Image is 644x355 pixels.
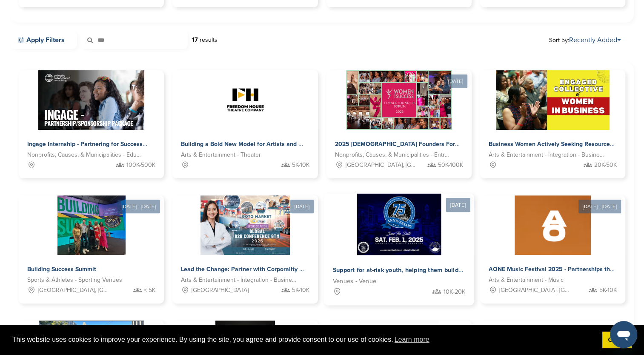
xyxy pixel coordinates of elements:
span: [GEOGRAPHIC_DATA] [192,286,249,295]
div: [DATE] [446,198,470,212]
a: Recently Added [569,36,621,44]
a: [DATE] - [DATE] Sponsorpitch & AONE Music Festival 2025 - Partnerships that create job opportunit... [480,182,625,303]
span: Arts & Entertainment - Theater [181,150,261,160]
a: Sponsorpitch & Building a Bold New Model for Artists and Audiences Arts & Entertainment - Theater... [172,70,318,178]
span: Arts & Entertainment - Music [489,275,564,285]
span: Lead the Change: Partner with Corporality Event for Executive Success [181,266,376,273]
iframe: Button to launch messaging window [610,321,637,348]
a: Sponsorpitch & Business Women Actively Seeking Resources Arts & Entertainment - Integration - Bus... [480,70,625,178]
span: Support for at-risk youth, helping them build a path to success. [332,266,511,274]
img: Sponsorpitch & [200,70,290,130]
img: Sponsorpitch & [515,195,591,255]
span: < 5K [144,286,155,295]
div: [DATE] [444,74,467,88]
span: 2025 [DEMOGRAPHIC_DATA] Founders Forum [335,140,464,148]
img: Sponsorpitch & [357,194,441,255]
span: 5K-10K [599,286,617,295]
span: Nonprofits, Causes, & Municipalities - Education [27,150,143,160]
img: Sponsorpitch & [496,70,610,130]
span: This website uses cookies to improve your experience. By using the site, you agree and provide co... [12,333,595,346]
a: learn more about cookies [393,333,431,346]
a: Apply Filters [10,31,77,49]
span: Sort by: [549,37,621,43]
span: Arts & Entertainment - Integration - Business [181,275,296,285]
img: Sponsorpitch & [57,195,126,255]
div: [DATE] [290,200,314,213]
div: [DATE] - [DATE] [578,200,621,213]
strong: 17 [192,36,198,43]
a: [DATE] Sponsorpitch & Lead the Change: Partner with Corporality Event for Executive Success Arts ... [172,182,318,303]
span: results [200,36,218,43]
a: [DATE] Sponsorpitch & Support for at-risk youth, helping them build a path to success. Venues - V... [324,180,474,306]
img: Sponsorpitch & [38,70,144,130]
span: Building Success Summit [27,266,96,273]
div: [DATE] - [DATE] [117,200,160,213]
span: 10K-20K [443,287,465,297]
span: 20K-50K [594,160,617,170]
span: [GEOGRAPHIC_DATA], [GEOGRAPHIC_DATA] [38,286,111,295]
a: dismiss cookie message [602,332,632,349]
span: Ingage Internship - Partnering for Success [27,140,143,148]
img: Sponsorpitch & [200,195,290,255]
a: [DATE] - [DATE] Sponsorpitch & Building Success Summit Sports & Athletes - Sporting Venues [GEOGR... [19,182,164,303]
span: Business Women Actively Seeking Resources [489,140,613,148]
span: Sports & Athletes - Sporting Venues [27,275,122,285]
a: Sponsorpitch & Ingage Internship - Partnering for Success Nonprofits, Causes, & Municipalities - ... [19,70,164,178]
span: 5K-10K [292,286,309,295]
span: 50K-100K [438,160,463,170]
span: Venues - Venue [332,277,376,286]
a: [DATE] Sponsorpitch & 2025 [DEMOGRAPHIC_DATA] Founders Forum Nonprofits, Causes, & Municipalities... [326,57,472,178]
span: Building a Bold New Model for Artists and Audiences [181,140,327,148]
span: 100K-500K [126,160,155,170]
span: [GEOGRAPHIC_DATA], [GEOGRAPHIC_DATA] [346,160,418,170]
span: Arts & Entertainment - Integration - Business [489,150,604,160]
img: Sponsorpitch & [346,70,452,130]
span: 5K-10K [292,160,309,170]
span: [GEOGRAPHIC_DATA], [GEOGRAPHIC_DATA] [499,286,572,295]
span: Nonprofits, Causes, & Municipalities - Entrepreneurship [335,150,450,160]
